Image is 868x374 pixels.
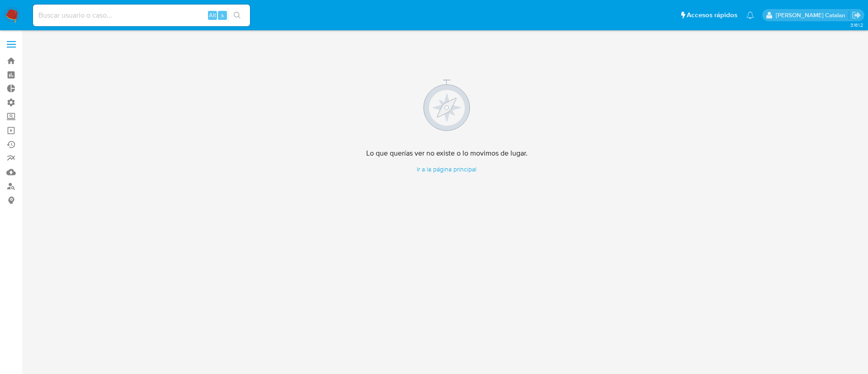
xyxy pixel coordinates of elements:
a: Salir [852,10,861,20]
button: search-icon [228,9,246,22]
p: rociodaniela.benavidescatalan@mercadolibre.cl [776,11,849,19]
input: Buscar usuario o caso... [33,9,250,21]
span: Alt [209,11,216,19]
span: s [221,11,224,19]
a: Ir a la página principal [366,165,528,174]
a: Notificaciones [746,11,754,19]
h4: Lo que querías ver no existe o lo movimos de lugar. [366,149,528,158]
span: Accesos rápidos [687,10,737,20]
